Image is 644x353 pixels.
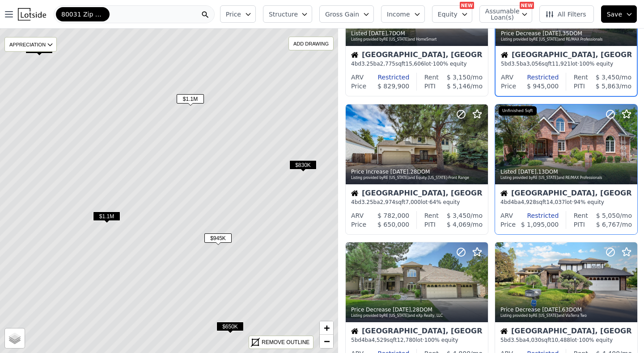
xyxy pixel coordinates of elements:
[500,220,516,229] div: Price
[406,199,421,205] span: 7,000
[393,307,411,313] time: 2025-08-16 00:43
[501,51,631,60] div: [GEOGRAPHIC_DATA], [GEOGRAPHIC_DATA]
[574,211,588,220] div: Rent
[351,37,483,42] div: Listing provided by RE [US_STATE] and HomeSmart
[25,44,53,57] div: $1.2M
[424,211,439,220] div: Rent
[500,328,632,336] div: [GEOGRAPHIC_DATA], [GEOGRAPHIC_DATA]
[381,5,425,23] button: Income
[351,51,483,60] div: [GEOGRAPHIC_DATA], [GEOGRAPHIC_DATA]
[177,94,204,107] div: $1.1M
[526,61,542,67] span: 3,056
[521,221,559,228] span: $ 1,095,000
[369,30,387,37] time: 2025-08-22 07:16
[351,190,483,199] div: [GEOGRAPHIC_DATA], [GEOGRAPHIC_DATA]
[406,61,424,67] span: 15,606
[521,199,536,205] span: 4,928
[380,61,395,67] span: 2,775
[390,169,409,175] time: 2025-08-20 06:00
[596,212,620,219] span: $ 5,050
[499,106,537,116] div: Unfinished Sqft
[460,2,474,9] div: NEW
[585,220,632,229] div: /mo
[552,61,571,67] span: 11,921
[574,73,588,82] div: Rent
[93,212,120,221] span: $1.1M
[501,82,516,91] div: Price
[501,73,513,82] div: ARV
[436,82,483,91] div: /mo
[364,73,409,82] div: Restricted
[351,60,483,67] div: 4 bd 3.25 ba sqft lot · 100% equity
[527,83,559,90] span: $ 945,000
[588,73,631,82] div: /mo
[377,221,409,228] span: $ 650,000
[485,8,514,21] span: Assumable Loan(s)
[520,2,534,9] div: NEW
[320,335,333,348] a: Zoom out
[380,199,395,205] span: 2,974
[216,322,244,331] span: $650K
[351,168,483,175] div: Price Increase , 28 DOM
[324,336,330,347] span: −
[500,199,632,206] div: 4 bd 4 ba sqft lot · 94% equity
[345,104,487,235] a: Price Increase [DATE],28DOMListing provided byRE [US_STATE]and Equity [US_STATE]-Front RangeHouse...
[439,73,483,82] div: /mo
[596,83,619,90] span: $ 5,863
[607,10,622,19] span: Save
[177,94,204,104] span: $1.1M
[588,211,632,220] div: /mo
[526,337,541,343] span: 4,030
[351,306,483,313] div: Price Decrease , 28 DOM
[596,221,620,228] span: $ 6,767
[438,10,458,19] span: Equity
[351,73,364,82] div: ARV
[269,10,297,19] span: Structure
[500,168,633,175] div: Listed , 13 DOM
[539,5,594,23] button: All Filters
[500,190,508,197] img: House
[447,212,470,219] span: $ 3,450
[500,306,633,313] div: Price Decrease , 63 DOM
[432,5,472,23] button: Equity
[501,37,632,42] div: Listing provided by RE [US_STATE] and RE/MAX Professionals
[18,8,46,21] img: Lotside
[546,199,565,205] span: 14,037
[351,51,358,58] img: House
[320,321,333,335] a: Zoom in
[289,37,333,50] div: ADD DRAWING
[351,328,358,335] img: House
[319,5,374,23] button: Gross Gain
[351,82,366,91] div: Price
[447,83,470,90] span: $ 5,146
[574,82,585,91] div: PITI
[351,30,483,37] div: Listed , 7 DOM
[447,74,470,81] span: $ 3,150
[436,220,483,229] div: /mo
[479,5,532,23] button: Assumable Loan(s)
[226,10,241,19] span: Price
[289,160,317,173] div: $830K
[5,328,25,348] a: Layers
[424,220,436,229] div: PITI
[513,73,559,82] div: Restricted
[61,10,104,19] span: 80031 Zip Code
[387,10,410,19] span: Income
[601,5,637,23] button: Save
[263,5,312,23] button: Structure
[513,211,559,220] div: Restricted
[204,233,232,246] div: $945K
[220,5,256,23] button: Price
[495,104,637,235] a: Listed [DATE],13DOMListing provided byRE [US_STATE]and RE/MAX ProfessionalsUnfinished SqftHouse[G...
[4,37,57,52] div: APPRECIATION
[351,211,364,220] div: ARV
[542,30,561,37] time: 2025-08-20 22:10
[574,220,585,229] div: PITI
[542,307,560,313] time: 2025-08-08 16:17
[324,322,330,333] span: +
[351,175,483,181] div: Listing provided by RE [US_STATE] and Equity [US_STATE]-Front Range
[500,328,508,335] img: House
[325,10,359,19] span: Gross Gain
[351,336,483,344] div: 5 bd 4 ba sqft lot · 100% equity
[501,30,632,37] div: Price Decrease , 35 DOM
